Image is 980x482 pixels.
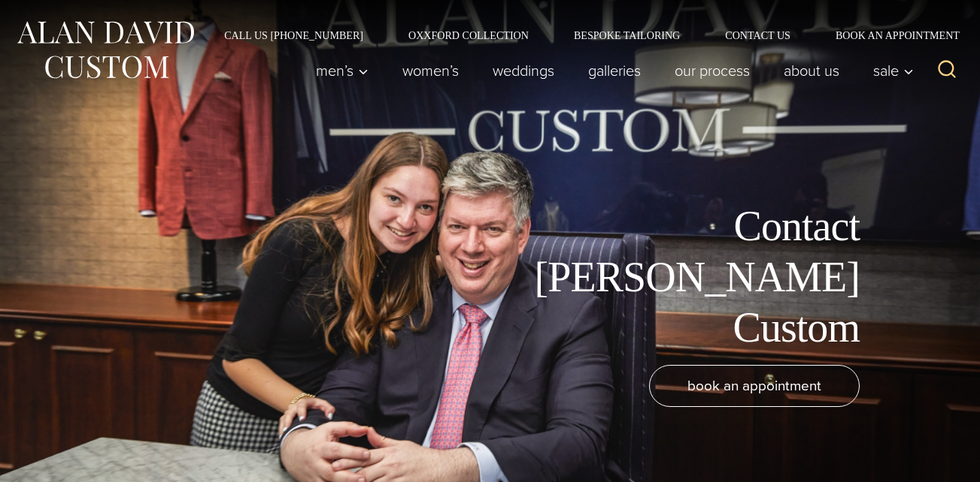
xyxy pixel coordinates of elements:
[202,30,386,41] a: Call Us [PHONE_NUMBER]
[15,17,196,83] img: Alan David Custom
[687,375,821,396] span: book an appointment
[299,56,922,86] nav: Primary Navigation
[316,63,369,78] span: Men’s
[658,56,767,86] a: Our Process
[813,30,965,41] a: Book an Appointment
[386,30,551,41] a: Oxxford Collection
[551,30,702,41] a: Bespoke Tailoring
[572,56,658,86] a: Galleries
[649,365,860,407] a: book an appointment
[521,201,860,353] h1: Contact [PERSON_NAME] Custom
[476,56,572,86] a: weddings
[702,30,813,41] a: Contact Us
[767,56,857,86] a: About Us
[202,30,965,41] nav: Secondary Navigation
[386,56,476,86] a: Women’s
[873,63,914,78] span: Sale
[929,53,965,89] button: View Search Form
